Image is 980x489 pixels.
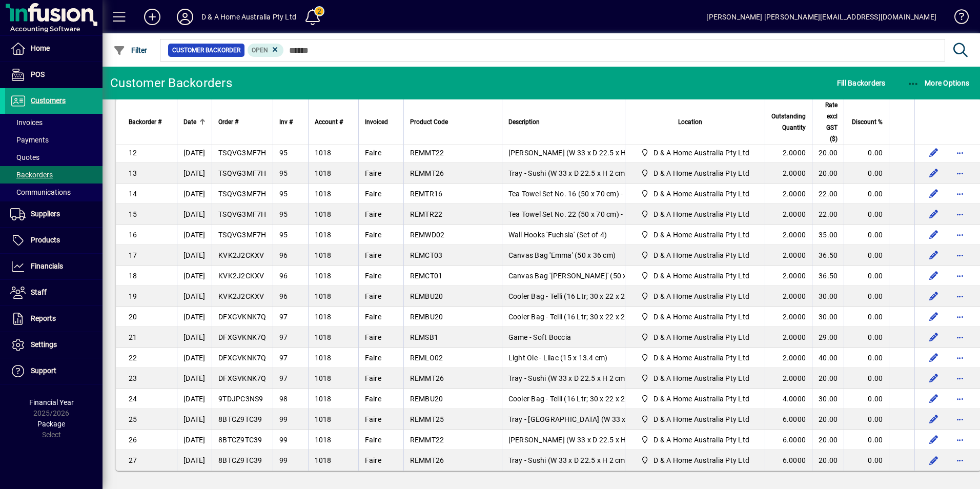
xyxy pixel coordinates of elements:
[37,420,65,428] span: Package
[508,415,681,423] span: Tray - [GEOGRAPHIC_DATA] (W 33 x D 22.5 x H 2 cm)
[315,415,332,423] span: 1018
[654,353,749,363] span: D & A Home Australia Pty Ltd
[952,432,968,448] button: More options
[129,313,137,321] span: 20
[654,250,749,260] span: D & A Home Australia Pty Ltd
[925,165,942,181] button: Edit
[637,229,754,241] span: D & A Home Australia Pty Ltd
[279,374,288,382] span: 97
[952,411,968,427] button: More options
[365,415,381,423] span: Faire
[31,210,60,218] span: Suppliers
[952,452,968,468] button: More options
[279,149,288,157] span: 95
[654,230,749,240] span: D & A Home Australia Pty Ltd
[129,169,137,177] span: 13
[678,116,702,128] span: Location
[218,354,267,362] span: DFXGVKNK7Q
[812,266,844,286] td: 36.50
[365,436,381,444] span: Faire
[10,171,53,179] span: Backorders
[279,415,288,423] span: 99
[129,333,137,341] span: 21
[5,62,103,88] a: POS
[10,136,49,144] span: Payments
[925,329,942,345] button: Edit
[637,188,754,200] span: D & A Home Australia Pty Ltd
[279,251,288,259] span: 96
[844,450,889,471] td: 0.00
[852,116,883,128] span: Discount %
[844,204,889,225] td: 0.00
[410,251,443,259] span: REMCT03
[177,286,212,307] td: [DATE]
[31,314,56,322] span: Reports
[765,348,812,368] td: 2.0000
[508,292,644,300] span: Cooler Bag - Telli (16 Ltr; 30 x 22 x 25 cm)
[844,368,889,389] td: 0.00
[925,309,942,325] button: Edit
[637,270,754,282] span: D & A Home Australia Pty Ltd
[765,286,812,307] td: 2.0000
[177,307,212,327] td: [DATE]
[315,116,343,128] span: Account #
[129,415,137,423] span: 25
[765,450,812,471] td: 6.0000
[31,366,56,375] span: Support
[654,209,749,219] span: D & A Home Australia Pty Ltd
[952,350,968,366] button: More options
[952,370,968,386] button: More options
[279,231,288,239] span: 95
[129,149,137,157] span: 12
[31,236,60,244] span: Products
[365,231,381,239] span: Faire
[218,272,264,280] span: KVK2J2CKXV
[279,190,288,198] span: 95
[10,188,71,196] span: Communications
[365,169,381,177] span: Faire
[654,312,749,322] span: D & A Home Australia Pty Ltd
[637,454,754,466] span: D & A Home Australia Pty Ltd
[169,8,201,26] button: Profile
[844,389,889,409] td: 0.00
[365,333,381,341] span: Faire
[365,374,381,382] span: Faire
[177,266,212,286] td: [DATE]
[925,350,942,366] button: Edit
[279,436,288,444] span: 99
[812,409,844,430] td: 20.00
[637,434,754,446] span: D & A Home Australia Pty Ltd
[5,306,103,332] a: Reports
[637,208,754,220] span: D & A Home Australia Pty Ltd
[5,131,103,149] a: Payments
[279,116,293,128] span: Inv #
[315,169,332,177] span: 1018
[177,163,212,184] td: [DATE]
[925,411,942,427] button: Edit
[201,9,296,25] div: D & A Home Australia Pty Ltd
[410,333,439,341] span: REMSB1
[952,309,968,325] button: More options
[925,247,942,263] button: Edit
[5,36,103,62] a: Home
[365,354,381,362] span: Faire
[765,225,812,245] td: 2.0000
[5,358,103,384] a: Support
[654,455,749,465] span: D & A Home Australia Pty Ltd
[925,227,942,243] button: Edit
[5,201,103,227] a: Suppliers
[410,169,444,177] span: REMMT26
[365,313,381,321] span: Faire
[410,231,445,239] span: REMWD02
[812,368,844,389] td: 20.00
[654,189,749,199] span: D & A Home Australia Pty Ltd
[508,436,647,444] span: [PERSON_NAME] (W 33 x D 22.5 x H 2 cm)
[508,313,644,321] span: Cooler Bag - Telli (16 Ltr; 30 x 22 x 25 cm)
[410,116,448,128] span: Product Code
[765,184,812,204] td: 2.0000
[218,210,267,218] span: TSQVG3MF7H
[248,44,284,57] mat-chip: Completion Status: Open
[812,286,844,307] td: 30.00
[844,348,889,368] td: 0.00
[31,262,63,270] span: Financials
